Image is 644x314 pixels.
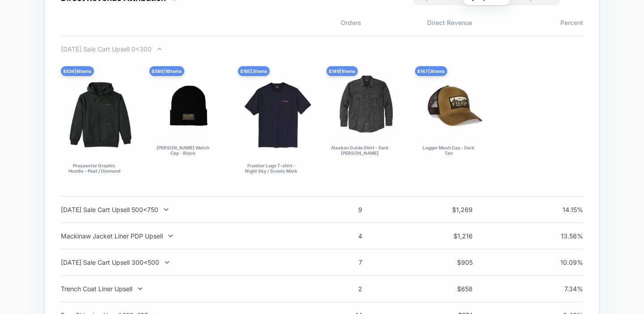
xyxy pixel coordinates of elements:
div: Logger Mesh Cap - Dark Tan [419,145,477,156]
div: Alaskan Guide Shirt - Dark [PERSON_NAME] [331,145,389,156]
div: $ 165 | 3 items [238,66,270,76]
span: 7.34 % [543,285,583,293]
div: Frontier Logo T-shirt - Night Sky / Scenic Mark [242,163,300,174]
img: Alaskan Guide Shirt - Dark Heather Gray [331,71,402,141]
span: Direct Revenue [361,19,472,26]
span: $ 1,269 [432,206,473,213]
img: Frontier Logo T-shirt - Night Sky / Scenic Mark [242,71,313,159]
span: Percent [472,19,583,26]
div: $ 149 | 1 items [326,66,358,76]
span: 2 [322,285,362,293]
span: 9 [322,206,362,213]
span: 4 [322,232,362,240]
span: 14.15 % [543,206,583,213]
div: $ 560 | 16 items [149,66,184,76]
div: [DATE] Sale Cart Upsell 500<750 [61,206,296,213]
img: Logger Mesh Cap - Dark Tan [419,71,490,141]
span: $ 905 [432,259,473,266]
div: $ 147 | 3 items [415,66,447,76]
img: Ballard Watch Cap - Black [154,71,225,141]
span: $ 658 [432,285,473,293]
div: $ 834 | 6 items [61,66,94,76]
div: [DATE] Sale Cart Upsell 300<500 [61,259,296,266]
span: 10.09 % [543,259,583,266]
div: Prospector Graphic Hoodie - Peat / Diamond [65,163,123,174]
div: [DATE] Sale Cart Upsell 0<300 [61,45,296,53]
span: $ 1,216 [432,232,473,240]
span: 13.56 % [543,232,583,240]
span: Orders [250,19,361,26]
div: Trench Coat Liner Upsell [61,285,296,293]
img: Prospector Graphic Hoodie - Peat / Diamond [65,71,136,159]
span: 7 [322,259,362,266]
div: [PERSON_NAME] Watch Cap - Black [154,145,212,156]
div: Mackinaw Jacket Liner PDP Upsell [61,232,296,240]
